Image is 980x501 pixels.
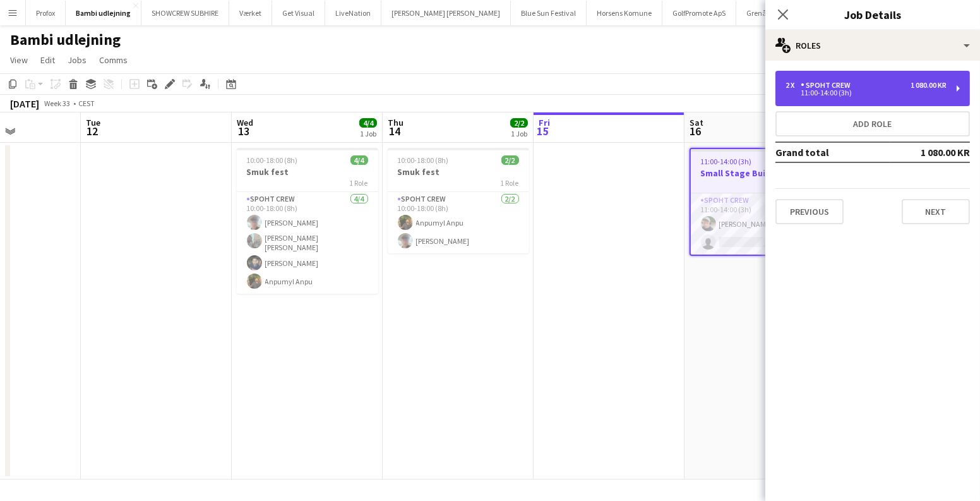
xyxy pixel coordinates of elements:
button: GolfPromote ApS [662,1,736,25]
span: 2/2 [510,118,528,128]
button: Add role [775,111,970,136]
button: Get Visual [272,1,325,25]
div: 1 080.00 KR [911,81,947,90]
span: 13 [235,124,253,138]
span: 1 Role [501,178,519,188]
a: View [5,52,33,68]
button: SHOWCREW SUBHIRE [141,1,229,25]
button: Værket [229,1,272,25]
div: CEST [78,99,95,108]
span: Edit [40,54,55,66]
h3: Job Details [765,6,980,23]
button: Previous [775,199,844,224]
button: Blue Sun Festival [511,1,587,25]
h3: Small Stage Buildup bambi [691,167,830,179]
span: Jobs [68,54,87,66]
span: View [10,54,28,66]
a: Edit [35,52,60,68]
h1: Bambi udlejning [10,30,121,49]
span: 15 [537,124,550,138]
span: 2/2 [501,155,519,165]
td: Grand total [775,142,890,162]
span: Sat [690,117,703,128]
button: Profox [26,1,66,25]
app-job-card: 11:00-14:00 (3h)1/2Small Stage Buildup bambi1 RoleSpoht Crew1/211:00-14:00 (3h)[PERSON_NAME] [690,148,831,256]
span: 11:00-14:00 (3h) [701,157,752,166]
button: [PERSON_NAME] [PERSON_NAME] [381,1,511,25]
app-card-role: Spoht Crew4/410:00-18:00 (8h)[PERSON_NAME][PERSON_NAME] [PERSON_NAME][PERSON_NAME]Anpumyl Anpu [237,192,378,294]
span: Week 33 [42,99,73,108]
span: 4/4 [359,118,377,128]
span: Wed [237,117,253,128]
div: 1 Job [360,129,376,138]
h3: Smuk fest [237,166,378,178]
button: Grenå Pavillionen [736,1,814,25]
app-card-role: Spoht Crew2/210:00-18:00 (8h)Anpumyl Anpu[PERSON_NAME] [388,192,529,253]
button: Bambi udlejning [66,1,141,25]
button: Next [902,199,970,224]
span: 10:00-18:00 (8h) [247,155,298,165]
app-card-role: Spoht Crew1/211:00-14:00 (3h)[PERSON_NAME] [691,193,830,255]
div: 1 Job [511,129,527,138]
span: 16 [688,124,703,138]
div: 2 x [786,81,801,90]
span: 14 [386,124,403,138]
span: Fri [539,117,550,128]
app-job-card: 10:00-18:00 (8h)4/4Smuk fest1 RoleSpoht Crew4/410:00-18:00 (8h)[PERSON_NAME][PERSON_NAME] [PERSON... [237,148,378,294]
a: Jobs [63,52,92,68]
span: 4/4 [350,155,368,165]
h3: Smuk fest [388,166,529,178]
div: Spoht Crew [801,81,856,90]
div: [DATE] [10,97,39,110]
span: Tue [86,117,100,128]
span: 10:00-18:00 (8h) [398,155,449,165]
div: 11:00-14:00 (3h) [786,90,947,96]
span: Thu [388,117,403,128]
span: Comms [99,54,128,66]
a: Comms [94,52,133,68]
span: 12 [84,124,100,138]
button: Horsens Komune [587,1,662,25]
button: LiveNation [325,1,381,25]
div: Roles [765,30,980,61]
span: 1 Role [350,178,368,188]
app-job-card: 10:00-18:00 (8h)2/2Smuk fest1 RoleSpoht Crew2/210:00-18:00 (8h)Anpumyl Anpu[PERSON_NAME] [388,148,529,253]
td: 1 080.00 KR [890,142,970,162]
